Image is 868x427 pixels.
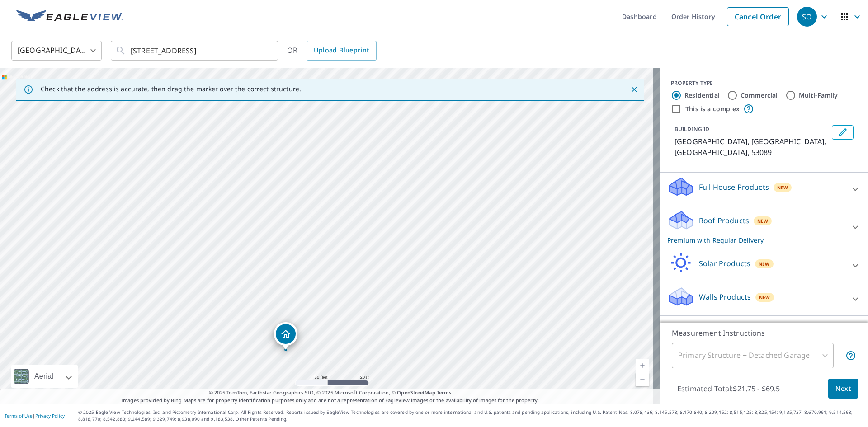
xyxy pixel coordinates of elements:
p: [GEOGRAPHIC_DATA], [GEOGRAPHIC_DATA], [GEOGRAPHIC_DATA], 53089 [675,136,828,158]
div: Aerial [32,365,56,388]
input: Search by address or latitude-longitude [131,38,259,63]
div: Aerial [11,365,78,388]
span: Upload Blueprint [314,45,369,56]
a: Cancel Order [727,7,789,26]
a: Terms [437,389,452,396]
label: Multi-Family [799,91,838,100]
button: Close [628,84,640,95]
label: Commercial [741,91,778,100]
p: Premium with Regular Delivery [667,235,844,245]
button: Edit building 1 [832,125,854,140]
span: Next [835,383,851,394]
p: | [5,413,65,418]
a: Terms of Use [5,413,33,419]
div: Primary Structure + Detached Garage [672,343,834,368]
a: OpenStreetMap [397,389,435,396]
div: Solar ProductsNew [667,253,861,278]
span: New [777,184,788,191]
label: Residential [684,91,720,100]
span: New [759,294,770,301]
p: Check that the address is accurate, then drag the marker over the correct structure. [41,85,301,93]
div: PROPERTY TYPE [671,79,857,87]
img: EV Logo [16,10,123,23]
p: Full House Products [699,182,769,192]
span: Your report will include the primary structure and a detached garage if one exists. [845,350,856,361]
a: Privacy Policy [35,413,65,419]
span: New [759,260,770,267]
p: Roof Products [699,215,749,226]
p: Estimated Total: $21.75 - $69.5 [670,379,788,399]
p: Walls Products [699,291,751,302]
p: Measurement Instructions [672,328,856,338]
span: New [757,217,769,225]
p: Solar Products [699,258,750,269]
div: Walls ProductsNew [667,286,861,312]
div: [GEOGRAPHIC_DATA] [11,38,102,63]
div: SO [797,7,817,27]
div: Full House ProductsNew [667,176,861,202]
button: Next [828,379,858,399]
a: Current Level 19, Zoom In [636,359,649,372]
p: BUILDING ID [675,125,709,133]
a: Upload Blueprint [307,41,376,61]
span: © 2025 TomTom, Earthstar Geographics SIO, © 2025 Microsoft Corporation, © [209,389,452,397]
p: © 2025 Eagle View Technologies, Inc. and Pictometry International Corp. All Rights Reserved. Repo... [78,409,863,422]
label: This is a complex [685,104,740,113]
div: OR [287,41,377,61]
a: Current Level 19, Zoom Out [636,372,649,386]
div: Roof ProductsNewPremium with Regular Delivery [667,210,861,245]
